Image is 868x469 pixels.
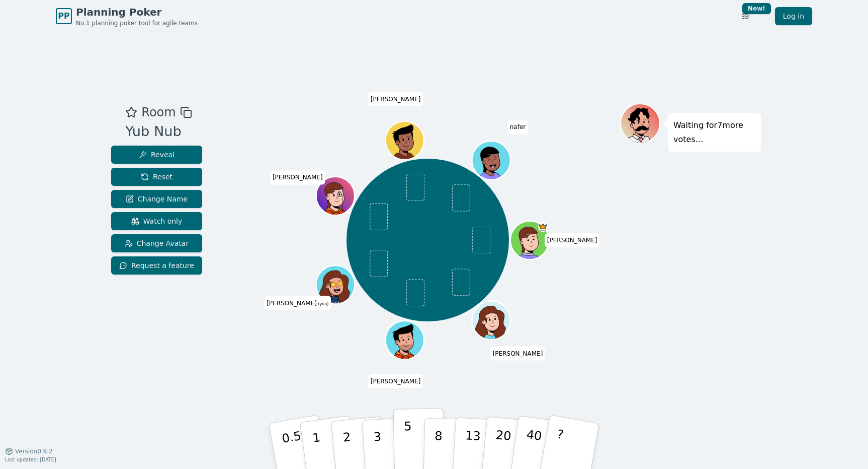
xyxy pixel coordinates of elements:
[141,103,176,121] span: Room
[131,216,183,226] span: Watch only
[119,260,194,271] span: Request a feature
[126,194,188,204] span: Change Name
[125,103,137,121] button: Add as favourite
[5,457,56,462] span: Last updated: [DATE]
[673,118,756,147] p: Waiting for 7 more votes...
[317,266,354,303] button: Click to change your avatar
[141,172,172,182] span: Reset
[742,3,771,14] div: New!
[76,19,198,27] span: No.1 planning poker tool for agile teams
[139,150,175,160] span: Reveal
[737,7,755,25] button: New!
[111,234,202,252] button: Change Avatar
[490,346,546,360] span: Click to change your name
[111,212,202,230] button: Watch only
[317,301,329,306] span: (you)
[270,170,325,184] span: Click to change your name
[56,5,198,27] a: PPPlanning PokerNo.1 planning poker tool for agile teams
[111,146,202,164] button: Reveal
[76,5,198,19] span: Planning Poker
[58,10,69,22] span: PP
[125,121,192,142] div: Yub Nub
[368,92,423,106] span: Click to change your name
[5,447,53,455] button: Version0.9.2
[125,238,189,248] span: Change Avatar
[368,374,423,388] span: Click to change your name
[111,190,202,208] button: Change Name
[507,120,529,134] span: Click to change your name
[538,222,548,232] span: Jon is the host
[545,233,600,247] span: Click to change your name
[775,7,812,25] a: Log in
[15,447,53,455] span: Version 0.9.2
[264,296,331,310] span: Click to change your name
[111,256,202,275] button: Request a feature
[111,168,202,186] button: Reset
